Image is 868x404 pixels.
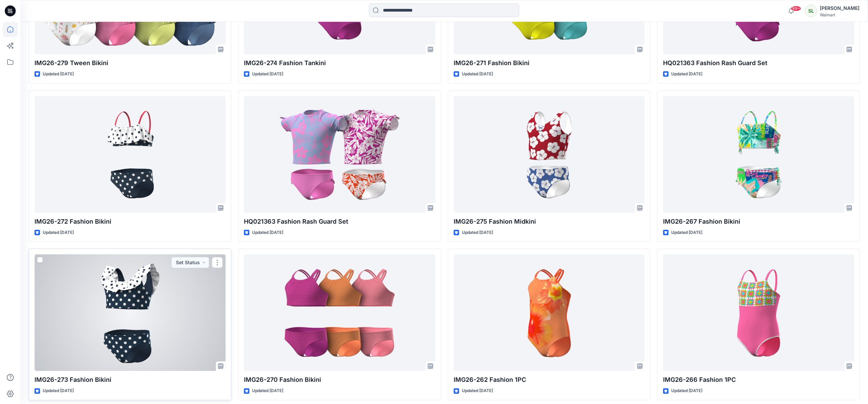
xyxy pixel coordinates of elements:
[35,375,225,385] p: IMG26-273 Fashion Bikini
[454,217,645,226] p: IMG26-275 Fashion Midkini
[252,387,283,394] p: Updated [DATE]
[454,96,645,213] a: IMG26-275 Fashion Midkini
[462,387,493,394] p: Updated [DATE]
[35,96,225,213] a: IMG26-272 Fashion Bikini
[663,254,854,371] a: IMG26-266 Fashion 1PC
[663,58,854,68] p: HQ021363 Fashion Rash Guard Set
[663,96,854,213] a: IMG26-267 Fashion Bikini
[244,254,435,371] a: IMG26-270 Fashion Bikini
[35,217,225,226] p: IMG26-272 Fashion Bikini
[454,58,645,68] p: IMG26-271 Fashion Bikini
[671,71,702,78] p: Updated [DATE]
[43,229,74,236] p: Updated [DATE]
[791,6,801,11] span: 99+
[805,5,817,17] div: SL
[43,387,74,394] p: Updated [DATE]
[244,375,435,385] p: IMG26-270 Fashion Bikini
[820,4,859,12] div: [PERSON_NAME]
[244,96,435,213] a: HQ021363 Fashion Rash Guard Set
[462,229,493,236] p: Updated [DATE]
[663,375,854,385] p: IMG26-266 Fashion 1PC
[252,71,283,78] p: Updated [DATE]
[43,71,74,78] p: Updated [DATE]
[244,58,435,68] p: IMG26-274 Fashion Tankini
[454,254,645,371] a: IMG26-262 Fashion 1PC
[454,375,645,385] p: IMG26-262 Fashion 1PC
[671,387,702,394] p: Updated [DATE]
[671,229,702,236] p: Updated [DATE]
[663,217,854,226] p: IMG26-267 Fashion Bikini
[35,58,225,68] p: IMG26-279 Tween Bikini
[244,217,435,226] p: HQ021363 Fashion Rash Guard Set
[820,12,859,17] div: Walmart
[252,229,283,236] p: Updated [DATE]
[462,71,493,78] p: Updated [DATE]
[35,254,225,371] a: IMG26-273 Fashion Bikini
